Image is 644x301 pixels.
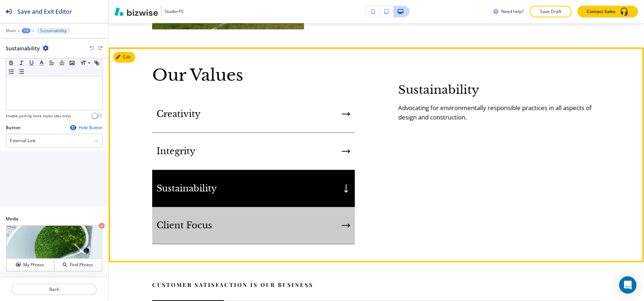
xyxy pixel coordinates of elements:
button: My Photos [7,259,54,271]
button: Back [12,284,97,295]
h2: Sustainability [6,44,40,52]
p: Save Draft [539,8,562,15]
p: Customer Satisfaction Is Our Business [152,280,601,289]
h4: Sustainability [398,83,601,97]
p: Sustainability [40,28,67,33]
button: Edit [113,52,135,63]
button: Sustainability [152,170,355,207]
h5: Creativity [157,109,200,119]
button: Find Photos [54,259,102,271]
h2: Button [6,124,21,131]
h4: Enable pasting more styles (dev only) [6,113,71,119]
button: Creativity [152,96,355,133]
button: Studio-FV [115,6,183,17]
button: Sustainability [36,28,70,34]
div: My PhotosFind Photos [6,225,103,272]
h5: Integrity [157,146,195,157]
h4: My Photos [23,262,44,268]
button: Main [6,28,16,33]
p: Our Values [152,65,355,85]
button: +3 [22,28,30,33]
h6: Advocating for environmentally responsible practices in all aspects of design and construction. [398,103,601,122]
p: Back [12,286,96,293]
button: Hide Button [70,125,103,131]
h4: External Link [10,137,36,144]
button: Save Draft [530,6,572,17]
h5: Sustainability [157,183,217,194]
h4: Find Photos [70,262,93,268]
h3: Need help? [502,8,524,15]
p: Contact Sales [587,8,616,15]
button: Contact Sales [578,6,638,17]
div: Open Intercom Messenger [619,276,637,294]
button: Client Focus [152,207,355,244]
img: Bizwise Logo [115,7,158,16]
h5: Client Focus [157,220,212,231]
h3: Studio-FV [165,8,183,15]
h2: Media [6,216,103,222]
button: Integrity [152,133,355,170]
h2: Save and Exit Editor [17,7,72,16]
